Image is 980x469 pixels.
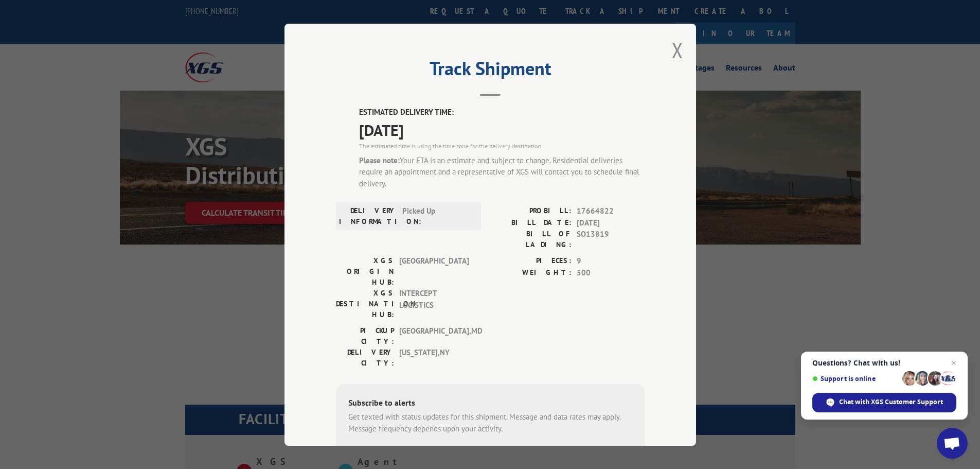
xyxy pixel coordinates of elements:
[490,255,572,267] label: PIECES:
[339,205,397,227] label: DELIVERY INFORMATION:
[577,229,645,250] span: SO13819
[839,397,943,407] span: Chat with XGS Customer Support
[336,347,394,369] label: DELIVERY CITY:
[948,357,960,369] span: Close chat
[577,267,645,279] span: 500
[577,205,645,217] span: 17664822
[348,396,632,411] div: Subscribe to alerts
[399,255,469,288] span: [GEOGRAPHIC_DATA]
[812,359,956,367] span: Questions? Chat with us!
[336,61,645,81] h2: Track Shipment
[336,255,394,288] label: XGS ORIGIN HUB:
[336,288,394,320] label: XGS DESTINATION HUB:
[399,288,469,320] span: INTERCEPT LOGISTICS
[399,347,469,369] span: [US_STATE] , NY
[490,267,572,279] label: WEIGHT:
[348,411,632,435] div: Get texted with status updates for this shipment. Message and data rates may apply. Message frequ...
[359,155,400,165] strong: Please note:
[399,325,469,347] span: [GEOGRAPHIC_DATA] , MD
[359,107,645,118] label: ESTIMATED DELIVERY TIME:
[577,255,645,267] span: 9
[490,217,572,229] label: BILL DATE:
[359,154,645,189] div: Your ETA is an estimate and subject to change. Residential deliveries require an appointment and ...
[937,428,968,459] div: Open chat
[490,229,572,250] label: BILL OF LADING:
[336,325,394,347] label: PICKUP CITY:
[359,118,645,141] span: [DATE]
[672,37,683,64] button: Close modal
[577,217,645,229] span: [DATE]
[359,141,645,150] div: The estimated time is using the time zone for the delivery destination.
[812,375,899,383] span: Support is online
[812,393,956,412] div: Chat with XGS Customer Support
[402,205,472,227] span: Picked Up
[490,205,572,217] label: PROBILL:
